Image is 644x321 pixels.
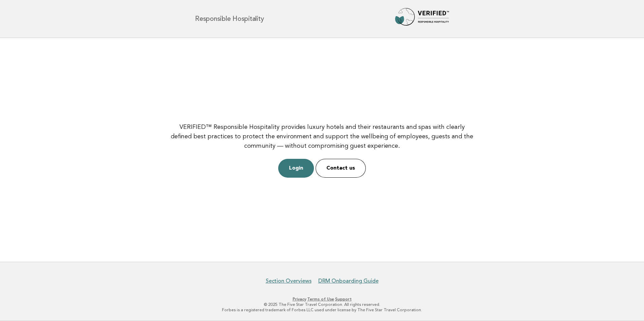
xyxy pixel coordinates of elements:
p: Forbes is a registered trademark of Forbes LLC used under license by The Five Star Travel Corpora... [116,307,528,313]
a: Section Overviews [266,278,312,284]
a: Contact us [316,159,366,178]
a: Terms of Use [307,297,334,301]
h1: Responsible Hospitality [195,15,264,22]
a: Support [335,297,352,301]
p: © 2025 The Five Star Travel Corporation. All rights reserved. [116,302,528,307]
p: · · [116,296,528,302]
img: Forbes Travel Guide [395,8,449,30]
a: DRM Onboarding Guide [318,278,379,284]
a: Privacy [293,297,306,301]
a: Login [278,159,314,178]
p: VERIFIED™ Responsible Hospitality provides luxury hotels and their restaurants and spas with clea... [169,122,475,151]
